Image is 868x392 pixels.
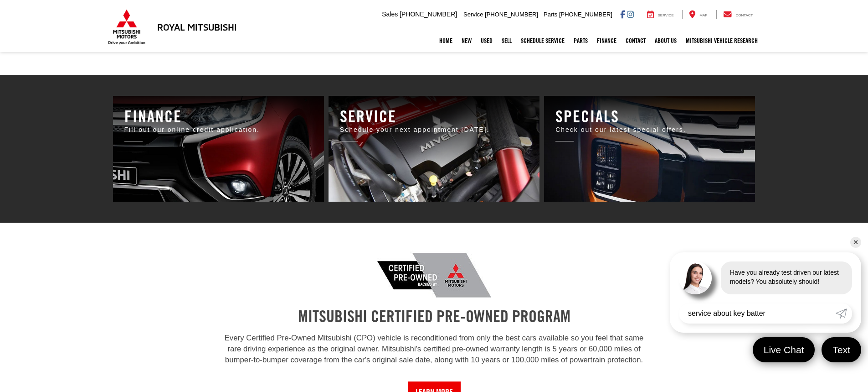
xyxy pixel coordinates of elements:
a: Mitsubishi Vehicle Research [681,29,762,52]
p: Fill out our online credit application. [124,125,313,135]
p: Check out our latest special offers. [555,125,744,135]
img: Mitsubishi [106,9,147,45]
a: Royal Mitsubishi | Baton Rouge, LA Royal Mitsubishi | Baton Rouge, LA Royal Mitsubishi | Baton Ro... [113,96,324,202]
h3: Specials [555,107,744,125]
img: Royal Mitsubishi in Baton Rouge LA [377,243,491,307]
img: Agent profile photo [679,261,712,294]
span: Service [658,13,674,17]
h3: Finance [124,107,313,125]
span: Text [828,344,855,356]
a: Map [682,10,714,19]
a: Facebook: Click to visit our Facebook page [620,10,625,18]
a: Service [640,10,681,19]
a: Schedule Service: Opens in a new tab [516,29,569,52]
p: Schedule your next appointment [DATE]. [340,125,528,135]
a: Finance [592,29,621,52]
a: Royal Mitsubishi | Baton Rouge, LA Royal Mitsubishi | Baton Rouge, LA Royal Mitsubishi | Baton Ro... [544,96,755,202]
span: Parts [544,11,557,18]
span: Service [463,11,483,18]
a: Text [822,337,861,362]
a: About Us [650,29,681,52]
h3: Royal Mitsubishi [157,22,237,32]
span: [PHONE_NUMBER] [559,11,612,18]
div: Have you already test driven our latest models? You absolutely should! [721,261,852,294]
span: [PHONE_NUMBER] [400,10,457,18]
a: Live Chat [753,337,815,362]
input: Enter your message [679,303,836,324]
span: Live Chat [759,344,809,356]
a: Royal Mitsubishi | Baton Rouge, LA Royal Mitsubishi | Baton Rouge, LA Royal Mitsubishi | Baton Ro... [329,96,539,202]
a: Instagram: Click to visit our Instagram page [627,10,634,18]
a: Parts: Opens in a new tab [569,29,592,52]
h2: MITSUBISHI CERTIFIED PRE-OWNED PROGRAM [222,307,646,325]
span: Sales [382,10,398,18]
a: Contact [621,29,650,52]
span: [PHONE_NUMBER] [485,11,538,18]
a: Contact [716,10,760,19]
a: Home [435,29,457,52]
h3: Service [340,107,528,125]
span: Map [699,13,707,17]
p: Every Certified Pre-Owned Mitsubishi (CPO) vehicle is reconditioned from only the best cars avail... [222,333,646,366]
a: Used [476,29,497,52]
span: Contact [735,13,753,17]
a: New [457,29,476,52]
a: Submit [836,303,852,324]
a: Sell [497,29,516,52]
